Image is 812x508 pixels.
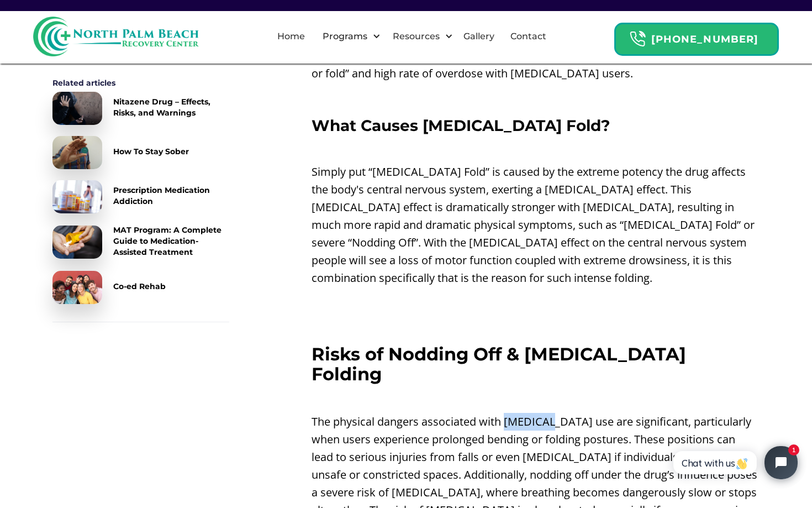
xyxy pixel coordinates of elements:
[113,281,166,292] div: Co-ed Rehab
[614,17,779,56] a: Header Calendar Icons[PHONE_NUMBER]
[312,88,760,106] p: ‍
[313,19,383,54] div: Programs
[312,116,610,135] strong: What Causes [MEDICAL_DATA] Fold?
[320,30,370,43] div: Programs
[312,390,760,407] p: ‍
[52,136,229,169] a: How To Stay Sober
[52,92,229,125] a: Nitazene Drug – Effects, Risks, and Warnings
[113,146,189,157] div: How To Stay Sober
[457,19,501,54] a: Gallery
[113,96,229,118] div: Nitazene Drug – Effects, Risks, and Warnings
[504,19,553,54] a: Contact
[271,19,312,54] a: Home
[113,185,229,207] div: Prescription Medication Addiction
[651,33,758,45] strong: [PHONE_NUMBER]
[629,30,646,48] img: Header Calendar Icons
[383,19,456,54] div: Resources
[52,180,229,213] a: Prescription Medication Addiction
[312,292,760,310] p: ‍
[661,437,807,489] iframe: Tidio Chat
[312,163,760,287] p: Simply put “[MEDICAL_DATA] Fold” is caused by the extreme potency the drug affects the body's cen...
[52,271,229,304] a: Co-ed Rehab
[52,77,229,88] div: Related articles
[312,140,760,158] p: ‍
[312,316,760,333] p: ‍
[312,343,686,385] strong: Risks of Nodding Off & [MEDICAL_DATA] Folding
[113,224,229,258] div: MAT Program: A Complete Guide to Medication-Assisted Treatment
[52,224,229,260] a: MAT Program: A Complete Guide to Medication-Assisted Treatment
[390,30,442,43] div: Resources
